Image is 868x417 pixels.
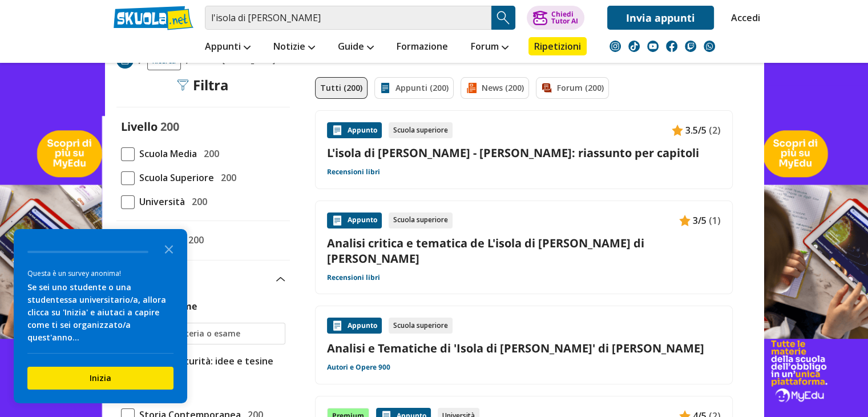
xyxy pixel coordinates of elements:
img: Appunti contenuto [672,125,683,136]
img: twitch [685,41,696,52]
span: 200 [184,232,204,247]
div: Appunto [327,318,382,334]
img: Filtra filtri mobile [177,79,188,91]
a: Appunti (200) [374,77,454,99]
img: Forum filtro contenuto [541,82,552,94]
input: Ricerca materia o esame [141,328,280,339]
img: Appunti contenuto [679,215,691,226]
img: WhatsApp [704,41,715,52]
a: Recensioni libri [327,273,380,282]
img: tiktok [628,41,640,52]
a: Formazione [394,37,451,58]
span: Tesina maturità: idee e tesine svolte [135,354,285,383]
span: 200 [160,119,179,134]
button: Inizia [27,367,173,390]
span: (2) [709,123,721,138]
img: Cerca appunti, riassunti o versioni [495,9,512,26]
a: News (200) [461,77,529,99]
button: Close the survey [158,237,180,260]
a: Accedi [731,6,755,30]
a: L'isola di [PERSON_NAME] - [PERSON_NAME]: riassunto per capitoli [327,145,721,161]
button: Search Button [491,6,515,30]
a: Tutti (200) [315,77,368,99]
img: Appunti filtro contenuto [380,82,391,94]
img: Appunti contenuto [332,125,343,136]
div: Survey [14,229,187,403]
div: Scuola superiore [389,212,453,228]
span: Scuola Media [135,146,197,161]
a: Notizie [271,37,318,58]
img: Apri e chiudi sezione [276,277,285,282]
a: Analisi critica e tematica de L'isola di [PERSON_NAME] di [PERSON_NAME] [327,235,721,266]
a: Appunti [202,37,253,58]
a: Analisi e Tematiche di 'Isola di [PERSON_NAME]' di [PERSON_NAME] [327,340,721,356]
a: Recensioni libri [327,167,380,177]
span: 200 [216,170,236,185]
a: Ripetizioni [528,37,587,55]
span: 3.5/5 [685,123,706,138]
button: ChiediTutor AI [527,6,584,30]
div: Chiedi Tutor AI [551,11,578,25]
a: Invia appunti [607,6,714,30]
span: (1) [709,213,721,228]
input: Cerca appunti, riassunti o versioni [205,6,491,30]
img: Appunti contenuto [332,320,343,331]
div: Scuola superiore [389,318,453,334]
img: Appunti contenuto [332,215,343,226]
img: facebook [666,41,677,52]
img: youtube [647,41,659,52]
div: Appunto [327,122,382,138]
a: Forum (200) [536,77,609,99]
span: Scuola Superiore [135,170,214,185]
div: Scuola superiore [389,122,453,138]
div: Se sei uno studente o una studentessa universitario/a, allora clicca su 'Inizia' e aiutaci a capi... [27,281,173,344]
span: 200 [199,146,219,161]
span: 3/5 [693,213,706,228]
a: Guide [335,37,377,58]
div: Questa è un survey anonima! [27,268,173,279]
label: Livello [121,119,158,134]
div: Appunto [327,212,382,228]
img: News filtro contenuto [466,82,477,94]
a: Autori e Opere 900 [327,363,390,372]
span: 200 [187,194,207,209]
img: instagram [609,41,621,52]
a: Forum [468,37,511,58]
div: Filtra [177,77,229,93]
span: Università [135,194,185,209]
